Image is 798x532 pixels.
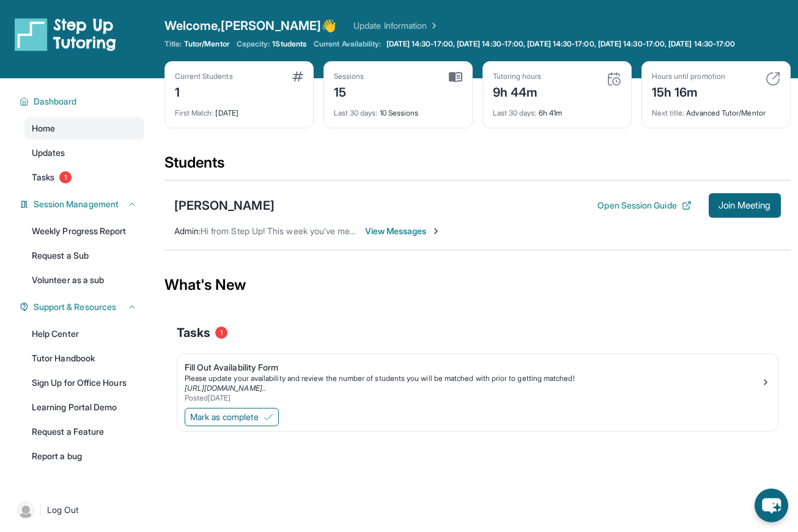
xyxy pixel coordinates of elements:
span: View Messages [365,225,441,237]
a: Updates [24,142,144,164]
button: Session Management [29,198,137,210]
img: card [449,72,462,83]
div: Sessions [334,72,364,81]
a: Help Center [24,323,144,345]
button: Mark as complete [185,408,279,426]
span: Session Management [34,198,119,210]
div: Fill Out Availability Form [185,361,761,374]
img: Chevron Right [427,20,439,32]
div: Please update your availability and review the number of students you will be matched with prior ... [185,374,761,383]
a: Tasks1 [24,166,144,188]
span: Tasks [177,324,210,341]
div: Current Students [175,72,233,81]
span: [DATE] 14:30-17:00, [DATE] 14:30-17:00, [DATE] 14:30-17:00, [DATE] 14:30-17:00, [DATE] 14:30-17:00 [386,39,736,49]
span: Home [32,122,55,135]
img: card [607,72,621,86]
span: Mark as complete [190,411,259,423]
span: Next title : [652,108,685,117]
span: Admin : [174,226,201,236]
span: Updates [32,147,65,159]
span: 1 Students [272,39,306,49]
a: [DATE] 14:30-17:00, [DATE] 14:30-17:00, [DATE] 14:30-17:00, [DATE] 14:30-17:00, [DATE] 14:30-17:00 [384,39,738,49]
span: Support & Resources [34,301,116,313]
a: Home [24,117,144,139]
span: Last 30 days : [493,108,537,117]
div: 9h 44m [493,81,542,101]
div: Tutoring hours [493,72,542,81]
div: 6h 41m [493,101,621,118]
div: 15 [334,81,364,101]
div: 15h 16m [652,81,725,101]
img: Chevron-Right [431,226,441,236]
a: Request a Sub [24,245,144,267]
a: Tutor Handbook [24,347,144,369]
a: Sign Up for Office Hours [24,372,144,394]
span: Dashboard [34,95,77,108]
span: Tutor/Mentor [184,39,229,49]
button: Open Session Guide [597,199,691,212]
div: Posted [DATE] [185,393,761,403]
img: card [766,72,780,86]
a: Fill Out Availability FormPlease update your availability and review the number of students you w... [177,354,778,405]
img: logo [15,17,116,51]
a: Volunteer as a sub [24,269,144,291]
span: Join Meeting [719,202,771,209]
img: Mark as complete [264,412,273,422]
span: Last 30 days : [334,108,378,117]
div: What's New [164,258,791,312]
a: Weekly Progress Report [24,220,144,242]
span: Tasks [32,171,54,183]
div: 10 Sessions [334,101,462,118]
a: Report a bug [24,445,144,467]
span: 1 [59,171,72,183]
div: [DATE] [175,101,303,118]
a: |Log Out [12,497,144,523]
a: Update Information [353,20,439,32]
div: Hours until promotion [652,72,725,81]
span: Title: [164,39,182,49]
span: First Match : [175,108,214,117]
button: chat-button [755,489,788,522]
span: | [39,503,42,517]
div: [PERSON_NAME] [174,197,275,214]
button: Dashboard [29,95,137,108]
img: user-img [17,501,34,519]
div: Students [164,153,791,180]
a: [URL][DOMAIN_NAME].. [185,383,266,393]
div: 1 [175,81,233,101]
span: Log Out [47,504,79,516]
button: Support & Resources [29,301,137,313]
span: 1 [215,327,227,339]
span: Hi from Step Up! This week you’ve met for 0 minutes and this month you’ve met for 7 hours. Happy ... [201,226,619,236]
a: Learning Portal Demo [24,396,144,418]
a: Request a Feature [24,421,144,443]
button: Join Meeting [709,193,781,218]
div: Advanced Tutor/Mentor [652,101,780,118]
span: Current Availability: [314,39,381,49]
span: Capacity: [237,39,270,49]
span: Welcome, [PERSON_NAME] 👋 [164,17,337,34]
img: card [292,72,303,81]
